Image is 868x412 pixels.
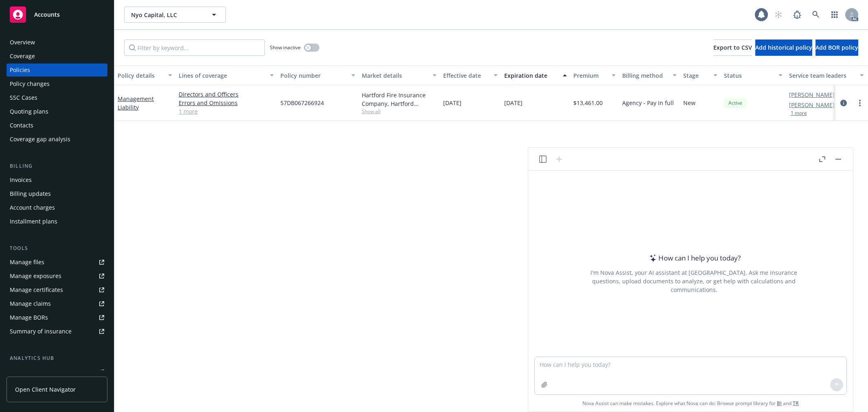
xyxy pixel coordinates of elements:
[839,98,848,108] a: circleInformation
[10,270,61,283] div: Manage exposures
[270,44,301,51] span: Show inactive
[10,133,70,146] div: Coverage gap analysis
[124,7,226,23] button: Nyo Capital, LLC
[124,39,265,56] input: Filter by keyword...
[10,77,50,90] div: Policy changes
[10,105,48,118] div: Quoting plans
[359,66,440,85] button: Market details
[793,400,799,407] a: TR
[622,71,668,80] div: Billing method
[622,99,674,107] span: Agency - Pay in full
[10,173,32,186] div: Invoices
[131,11,201,19] span: Nyo Capital, LLC
[786,66,867,85] button: Service team leaders
[15,385,76,394] span: Open Client Navigator
[280,99,324,107] span: 57DB067266924
[7,173,107,186] a: Invoices
[10,366,77,379] div: Loss summary generator
[816,39,858,56] button: Add BOR policy
[501,66,570,85] button: Expiration date
[789,71,855,80] div: Service team leaders
[713,44,752,51] span: Export to CSV
[10,187,51,200] div: Billing updates
[10,311,48,324] div: Manage BORs
[724,71,774,80] div: Status
[791,111,807,116] button: 1 more
[770,7,787,23] a: Start snowing
[7,77,107,90] a: Policy changes
[118,71,163,80] div: Policy details
[713,39,752,56] button: Export to CSV
[179,90,274,99] a: Directors and Officers
[443,71,489,80] div: Effective date
[362,108,437,115] span: Show all
[7,244,107,252] div: Tools
[277,66,359,85] button: Policy number
[10,325,72,338] div: Summary of insurance
[10,297,51,310] div: Manage claims
[7,133,107,146] a: Coverage gap analysis
[7,64,107,77] a: Policies
[440,66,501,85] button: Effective date
[7,256,107,269] a: Manage files
[855,98,865,108] a: more
[7,354,107,362] div: Analytics hub
[362,71,428,80] div: Market details
[179,71,265,80] div: Lines of coverage
[755,44,812,51] span: Add historical policy
[10,215,57,228] div: Installment plans
[570,66,619,85] button: Premium
[789,7,805,23] a: Report a Bug
[7,162,107,170] div: Billing
[573,99,603,107] span: $13,461.00
[7,270,107,283] a: Manage exposures
[7,311,107,324] a: Manage BORs
[683,99,695,107] span: New
[619,66,680,85] button: Billing method
[504,99,523,107] span: [DATE]
[7,201,107,214] a: Account charges
[826,7,843,23] a: Switch app
[7,119,107,132] a: Contacts
[7,283,107,296] a: Manage certificates
[7,215,107,228] a: Installment plans
[10,201,55,214] div: Account charges
[175,66,277,85] button: Lines of coverage
[816,44,858,51] span: Add BOR policy
[789,101,835,109] a: [PERSON_NAME]
[721,66,786,85] button: Status
[280,71,346,80] div: Policy number
[7,36,107,49] a: Overview
[10,256,44,269] div: Manage files
[7,366,107,379] a: Loss summary generator
[808,7,824,23] a: Search
[179,107,274,116] a: 1 more
[443,99,461,107] span: [DATE]
[683,71,708,80] div: Stage
[7,91,107,104] a: SSC Cases
[582,395,799,412] span: Nova Assist can make mistakes. Explore what Nova can do: Browse prompt library for and
[755,39,812,56] button: Add historical policy
[7,3,107,26] a: Accounts
[179,99,274,107] a: Errors and Omissions
[10,50,35,63] div: Coverage
[727,99,743,107] span: Active
[34,11,60,18] span: Accounts
[7,325,107,338] a: Summary of insurance
[10,283,63,296] div: Manage certificates
[680,66,721,85] button: Stage
[7,187,107,200] a: Billing updates
[777,400,782,407] a: BI
[362,91,437,108] div: Hartford Fire Insurance Company, Hartford Insurance Group, CRC Group
[789,90,835,99] a: [PERSON_NAME]
[647,253,741,263] div: How can I help you today?
[118,95,154,111] a: Management Liability
[7,105,107,118] a: Quoting plans
[10,119,33,132] div: Contacts
[114,66,175,85] button: Policy details
[579,268,808,294] div: I'm Nova Assist, your AI assistant at [GEOGRAPHIC_DATA]. Ask me insurance questions, upload docum...
[7,297,107,310] a: Manage claims
[10,36,35,49] div: Overview
[7,50,107,63] a: Coverage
